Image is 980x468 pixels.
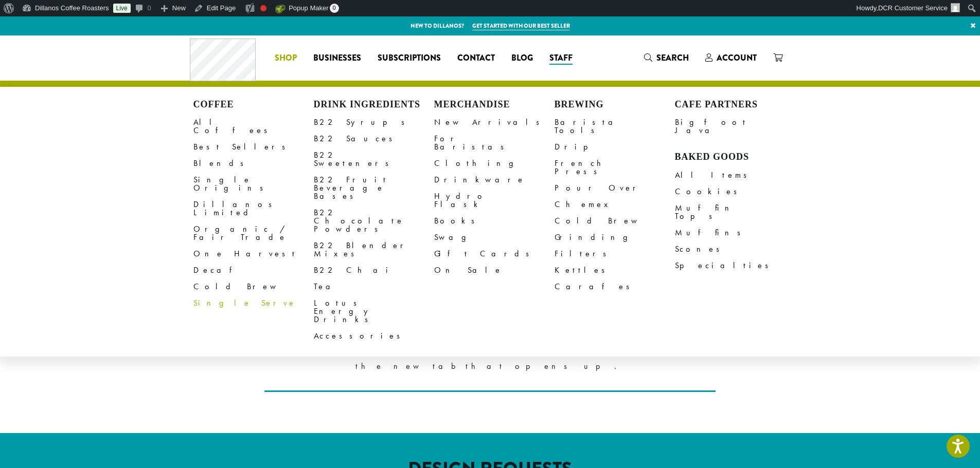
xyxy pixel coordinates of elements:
a: Gift Cards [434,246,555,262]
a: New Arrivals [434,114,555,130]
a: Organic / Fair Trade [193,221,314,246]
a: B22 Sauces [314,130,434,147]
a: B22 Fruit Beverage Bases [314,172,434,204]
a: Specialties [675,257,795,274]
a: Muffin Tops [675,200,795,224]
a: Clothing [434,155,555,172]
span: Blog [511,52,533,65]
a: Scones [675,241,795,257]
a: B22 Syrups [314,114,434,130]
a: French Press [555,155,675,180]
span: Subscriptions [378,52,441,65]
a: Cold Brew [193,278,314,295]
a: Single Origins [193,172,314,196]
a: Drinkware [434,172,555,188]
span: Account [717,52,757,64]
a: Bigfoot Java [675,114,795,139]
a: B22 Blender Mixes [314,237,434,262]
div: Focus keyphrase not set [260,5,266,11]
a: Best Sellers [193,139,314,155]
a: One Harvest [193,246,314,262]
h4: Baked Goods [675,152,795,163]
a: Blends [193,155,314,172]
a: Search [636,49,697,66]
span: DCR Customer Service [878,4,948,12]
h4: Cafe Partners [675,99,795,110]
h4: Merchandise [434,99,555,110]
span: Businesses [313,52,361,65]
a: Tea [314,278,434,295]
a: Single Serve [193,295,314,311]
a: Accessories [314,328,434,344]
a: Live [113,4,131,13]
a: Muffins [675,224,795,241]
a: Chemex [555,196,675,213]
a: Swag [434,229,555,246]
a: Carafes [555,278,675,295]
a: All Items [675,167,795,183]
a: Shop [266,50,305,66]
a: Decaf [193,262,314,278]
a: Staff [541,50,581,66]
a: Hydro Flask [434,188,555,213]
a: For Baristas [434,130,555,155]
a: Books [434,213,555,229]
span: Search [656,52,689,64]
h4: Drink Ingredients [314,99,434,110]
a: All Coffees [193,114,314,139]
a: Dillanos Limited [193,196,314,221]
span: Staff [549,52,573,65]
span: Contact [457,52,495,65]
a: Grinding [555,229,675,246]
a: Lotus Energy Drinks [314,295,434,328]
a: B22 Sweeteners [314,147,434,172]
a: Drip [555,139,675,155]
a: Cold Brew [555,213,675,229]
a: Get started with our best seller [472,22,570,30]
span: Shop [275,52,297,65]
a: Filters [555,246,675,262]
a: Barista Tools [555,114,675,139]
a: Kettles [555,262,675,278]
a: × [966,16,980,35]
a: Pour Over [555,180,675,196]
a: Cookies [675,183,795,200]
h4: Coffee [193,99,314,110]
h4: Brewing [555,99,675,110]
a: B22 Chai [314,262,434,278]
a: On Sale [434,262,555,278]
a: B22 Chocolate Powders [314,204,434,237]
span: 0 [330,4,339,13]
